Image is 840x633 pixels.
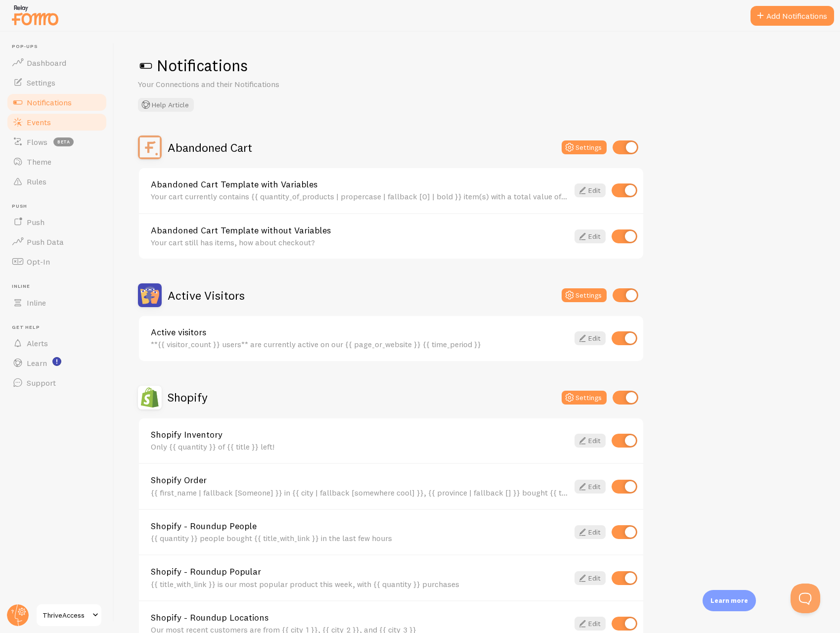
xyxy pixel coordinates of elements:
[151,613,569,622] a: Shopify - Roundup Locations
[27,177,46,186] span: Rules
[151,488,569,497] div: {{ first_name | fallback [Someone] }} in {{ city | fallback [somewhere cool] }}, {{ province | fa...
[10,2,60,28] img: fomo-relay-logo-orange.svg
[575,434,606,448] a: Edit
[168,390,208,405] h2: Shopify
[27,157,51,167] span: Theme
[6,373,108,393] a: Support
[27,137,47,147] span: Flows
[151,442,569,451] div: Only {{ quantity }} of {{ title }} left!
[52,357,61,366] svg: <p>Watch New Feature Tutorials!</p>
[151,192,569,201] div: Your cart currently contains {{ quantity_of_products | propercase | fallback [0] | bold }} item(s...
[27,217,44,227] span: Push
[168,140,252,155] h2: Abandoned Cart
[6,73,108,92] a: Settings
[791,584,820,613] iframe: Help Scout Beacon - Open
[6,212,108,232] a: Push
[151,180,569,189] a: Abandoned Cart Template with Variables
[27,338,48,348] span: Alerts
[562,140,607,154] button: Settings
[27,298,46,308] span: Inline
[151,567,569,576] a: Shopify - Roundup Popular
[6,232,108,252] a: Push Data
[562,391,607,405] button: Settings
[12,203,108,210] span: Push
[27,378,56,388] span: Support
[27,78,55,88] span: Settings
[138,98,194,112] button: Help Article
[6,112,108,132] a: Events
[12,324,108,331] span: Get Help
[562,288,607,302] button: Settings
[575,480,606,494] a: Edit
[6,172,108,191] a: Rules
[151,226,569,235] a: Abandoned Cart Template without Variables
[138,136,162,159] img: Abandoned Cart
[151,340,569,349] div: **{{ visitor_count }} users** are currently active on our {{ page_or_website }} {{ time_period }}
[6,152,108,172] a: Theme
[151,476,569,485] a: Shopify Order
[151,328,569,337] a: Active visitors
[138,79,375,90] p: Your Connections and their Notifications
[138,283,162,307] img: Active Visitors
[575,525,606,539] a: Edit
[6,293,108,313] a: Inline
[53,137,74,146] span: beta
[151,534,569,543] div: {{ quantity }} people bought {{ title_with_link }} in the last few hours
[6,53,108,73] a: Dashboard
[6,132,108,152] a: Flows beta
[27,358,47,368] span: Learn
[703,590,756,611] div: Learn more
[27,58,66,68] span: Dashboard
[12,283,108,290] span: Inline
[575,229,606,243] a: Edit
[27,237,64,247] span: Push Data
[575,617,606,631] a: Edit
[27,257,50,267] span: Opt-In
[151,430,569,439] a: Shopify Inventory
[6,353,108,373] a: Learn
[710,596,748,605] p: Learn more
[27,97,72,107] span: Notifications
[36,603,102,627] a: ThriveAccess
[151,580,569,588] div: {{ title_with_link }} is our most popular product this week, with {{ quantity }} purchases
[43,609,89,621] span: ThriveAccess
[151,238,569,247] div: Your cart still has items, how about checkout?
[27,117,51,127] span: Events
[575,571,606,585] a: Edit
[168,288,245,303] h2: Active Visitors
[6,252,108,271] a: Opt-In
[6,333,108,353] a: Alerts
[151,522,569,531] a: Shopify - Roundup People
[138,55,816,76] h1: Notifications
[12,44,108,50] span: Pop-ups
[6,92,108,112] a: Notifications
[575,183,606,197] a: Edit
[138,386,162,409] img: Shopify
[575,331,606,345] a: Edit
